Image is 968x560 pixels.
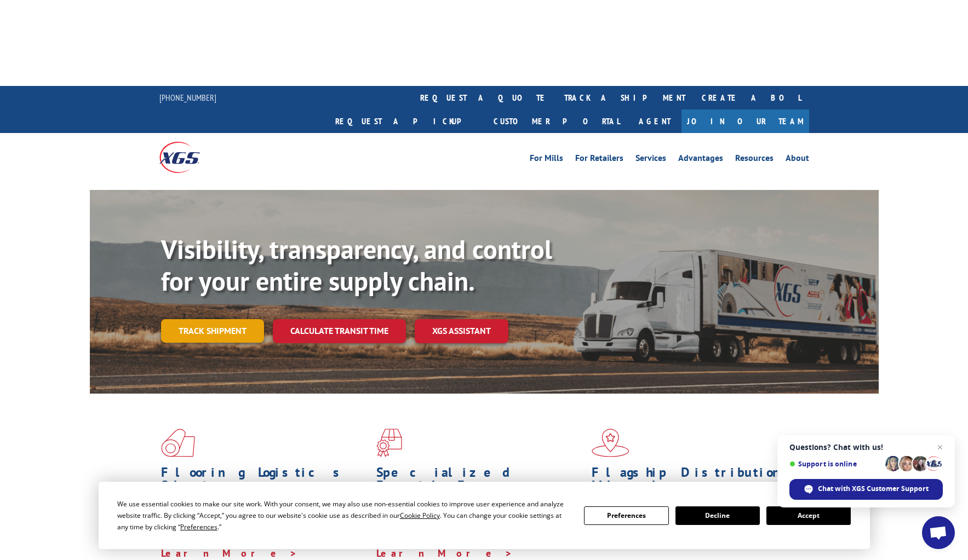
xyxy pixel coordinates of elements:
a: Learn More > [161,547,297,559]
a: XGS ASSISTANT [415,319,508,343]
a: [PHONE_NUMBER] [159,92,216,103]
a: Agent [628,109,681,133]
button: Accept [766,506,851,525]
h1: Specialized Freight Experts [376,466,583,498]
span: Support is online [789,460,881,468]
b: Visibility, transparency, and control for your entire supply chain. [161,232,552,298]
a: Join Our Team [681,109,809,133]
a: request a quote [412,86,556,109]
a: track a shipment [556,86,694,109]
a: Services [635,154,666,166]
img: xgs-icon-focused-on-flooring-red [376,429,402,457]
div: We use essential cookies to make our site work. With your consent, we may also use non-essential ... [117,498,571,533]
a: Resources [735,154,774,166]
span: Chat with XGS Customer Support [789,479,943,500]
span: Preferences [180,522,217,532]
h1: Flooring Logistics Solutions [161,466,368,498]
div: Cookie Consent Prompt [99,482,870,549]
a: Advantages [678,154,723,166]
button: Decline [675,506,760,525]
span: Cookie Policy [400,511,440,520]
a: Calculate transit time [273,319,406,343]
a: Track shipment [161,319,264,342]
span: Chat with XGS Customer Support [818,484,929,494]
span: Questions? Chat with us! [789,443,943,452]
img: xgs-icon-flagship-distribution-model-red [592,429,629,457]
h1: Flagship Distribution Model [592,466,799,498]
a: Request a pickup [327,109,485,133]
a: For Mills [530,154,563,166]
a: About [786,154,809,166]
img: xgs-icon-total-supply-chain-intelligence-red [161,429,195,457]
a: Create a BOL [694,86,809,109]
button: Preferences [584,506,668,525]
a: Customer Portal [485,109,628,133]
a: Learn More > [376,547,513,559]
a: Open chat [922,516,955,549]
a: For Retailers [575,154,623,166]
